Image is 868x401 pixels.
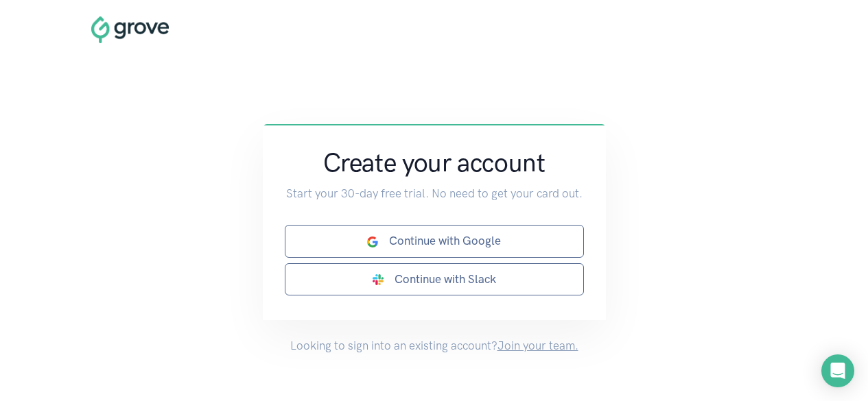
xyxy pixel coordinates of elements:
[285,225,584,257] a: Continue with Google
[285,146,584,179] h1: Create your account
[263,320,606,372] p: Looking to sign into an existing account?
[285,263,584,295] a: Continue with Slack
[91,16,169,42] img: logo.png
[285,184,584,203] p: Start your 30-day free trial. No need to get your card out.
[821,354,854,387] div: Open Intercom Messenger
[497,339,578,352] a: Join your team.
